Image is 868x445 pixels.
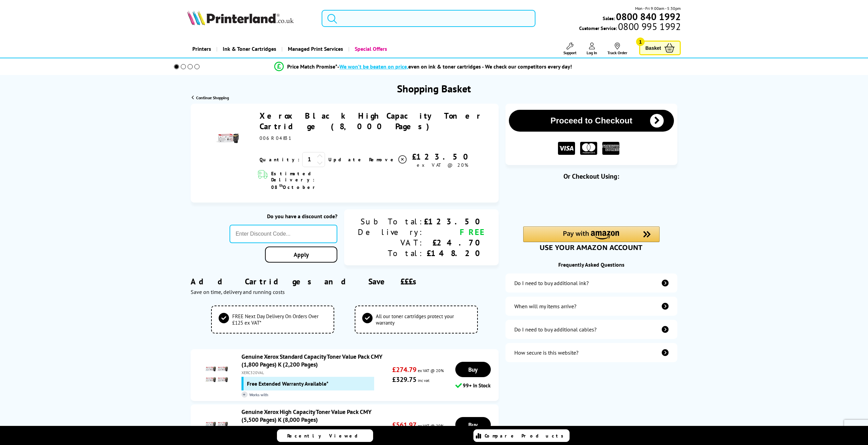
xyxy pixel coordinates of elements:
div: XERC320HVAL [241,425,388,430]
strong: £561.97 [392,420,416,429]
a: Managed Print Services [281,40,348,58]
div: When will my items arrive? [514,303,576,310]
span: Log In [587,50,597,55]
span: Support [563,50,576,55]
img: Genuine Xerox Standard Capacity Toner Value Pack CMY (1,800 Pages) K (2,200 Pages) [204,362,228,386]
span: inc vat [418,378,429,383]
span: Sales: [603,15,615,21]
a: Printers [187,40,216,58]
div: Frequently Asked Questions [505,261,678,268]
span: Continue Shopping [196,95,229,100]
a: Support [563,43,576,55]
div: Do I need to buy additional ink? [514,280,589,286]
div: Total: [358,248,424,258]
span: Buy [468,366,477,373]
span: Recently Viewed [287,433,365,439]
div: £123.50 [424,216,485,227]
a: Xerox Black High Capacity Toner Cartridge (8,000 Pages) [260,110,483,132]
div: Or Checkout Using: [505,172,678,181]
a: Recently Viewed [277,429,373,442]
span: Remove [369,157,396,163]
a: Genuine Xerox Standard Capacity Toner Value Pack CMY (1,800 Pages) K (2,200 Pages) [241,353,382,368]
span: Customer Service: [579,23,681,31]
div: Add Cartridges and Save £££s [191,266,499,306]
a: Special Offers [348,40,392,58]
a: Delete item from your basket [369,154,408,165]
span: All our toner cartridges protect your warranty [376,313,470,326]
span: 006R04831 [260,135,292,141]
span: Compare Products [485,433,567,439]
b: 0800 840 1992 [616,10,681,23]
img: American Express [602,142,619,155]
span: FREE Next Day Delivery On Orders Over £125 ex VAT* [232,313,327,326]
div: How secure is this website? [514,349,578,356]
h1: Shopping Basket [397,82,471,95]
span: We won’t be beaten on price, [339,63,408,70]
div: Sub Total: [358,216,424,227]
a: Compare Products [473,429,570,442]
button: Proceed to Checkout [509,110,674,132]
div: - even on ink & toner cartridges - We check our competitors every day! [337,63,572,70]
img: Printerland Logo [187,10,294,25]
img: MASTER CARD [580,142,597,155]
span: ex VAT @ 20% [418,368,444,373]
div: Delivery: [358,227,424,237]
a: Continue Shopping [192,95,229,100]
a: Update [328,157,364,163]
a: additional-ink [505,273,678,293]
a: Apply [265,247,337,263]
img: Genuine Xerox High Capacity Toner Value Pack CMY (5,500 Pages) K (8,000 Pages) [204,418,228,442]
strong: £329.75 [392,375,416,384]
span: Estimated Delivery: 08 October [271,170,352,190]
div: £123.50 [408,151,477,162]
sup: th [279,183,283,188]
li: modal_Promise [165,61,682,73]
span: 0800 995 1992 [617,23,681,30]
span: 1 [636,38,645,46]
span: Works with [241,391,388,398]
span: Price Match Promise* [287,63,337,70]
i: + [241,391,248,398]
div: FREE [424,227,485,237]
a: Log In [587,43,597,55]
span: Quantity: [260,157,299,163]
span: ex VAT @ 20% [417,162,468,168]
a: Genuine Xerox High Capacity Toner Value Pack CMY (5,500 Pages) K (8,000 Pages) [241,408,371,424]
a: Printerland Logo [187,10,313,27]
span: ex VAT @ 20% [418,423,444,428]
div: £148.20 [424,248,485,258]
input: Enter Discount Code... [230,225,337,243]
a: Track Order [607,43,627,55]
div: Save on time, delivery and running costs [191,288,499,295]
a: 0800 840 1992 [615,13,681,20]
span: Buy [468,421,477,429]
div: XERC320VAL [241,370,388,375]
a: additional-cables [505,320,678,339]
img: VISA [558,142,575,155]
span: Mon - Fri 9:00am - 5:30pm [635,5,681,12]
strong: £274.79 [392,365,416,374]
img: Xerox Black High Capacity Toner Cartridge (8,000 Pages) [215,127,239,150]
a: secure-website [505,343,678,362]
span: Ink & Toner Cartridges [223,40,276,58]
div: Do I need to buy additional cables? [514,326,597,333]
span: Basket [645,43,661,53]
div: Do you have a discount code? [230,213,337,220]
a: items-arrive [505,297,678,316]
span: Free Extended Warranty Available* [247,380,328,387]
a: Ink & Toner Cartridges [216,40,281,58]
div: £24.70 [424,237,485,248]
a: Basket 1 [639,41,681,55]
div: VAT: [358,237,424,248]
iframe: PayPal [523,192,660,207]
div: Amazon Pay - Use your Amazon account [523,226,660,250]
div: 99+ In Stock [451,382,495,389]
